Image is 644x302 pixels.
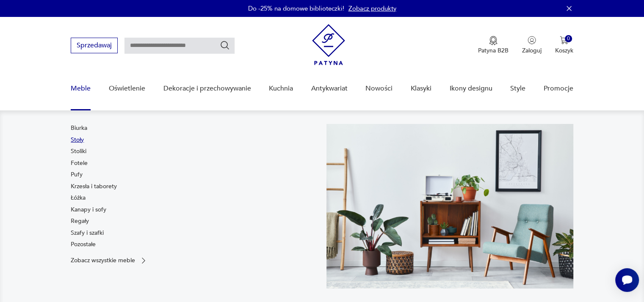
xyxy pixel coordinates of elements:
[248,4,344,13] p: Do -25% na domowe biblioteczki!
[71,147,86,156] a: Stoliki
[565,35,572,42] div: 0
[478,36,509,55] button: Patyna B2B
[71,38,118,53] button: Sprzedawaj
[269,72,293,105] a: Kuchnia
[109,72,145,105] a: Oświetlenie
[71,194,86,202] a: Łóżka
[449,72,492,105] a: Ikony designu
[71,256,148,265] a: Zobacz wszystkie meble
[411,72,431,105] a: Klasyki
[163,72,251,105] a: Dekoracje i przechowywanie
[489,36,498,45] img: Ikona medalu
[615,268,639,292] iframe: Smartsupp widget button
[71,217,89,225] a: Regały
[555,47,573,55] p: Koszyk
[71,258,135,263] p: Zobacz wszystkie meble
[71,229,104,237] a: Szafy i szafki
[71,170,83,179] a: Pufy
[71,159,88,167] a: Fotele
[478,36,509,55] a: Ikona medaluPatyna B2B
[478,47,509,55] p: Patyna B2B
[311,72,348,105] a: Antykwariat
[71,43,118,49] a: Sprzedawaj
[560,36,568,44] img: Ikona koszyka
[71,240,96,249] a: Pozostałe
[326,124,573,288] img: 969d9116629659dbb0bd4e745da535dc.jpg
[71,136,84,144] a: Stoły
[544,72,573,105] a: Promocje
[312,24,345,65] img: Patyna - sklep z meblami i dekoracjami vintage
[71,72,91,105] a: Meble
[522,47,542,55] p: Zaloguj
[555,36,573,55] button: 0Koszyk
[522,36,542,55] button: Zaloguj
[528,36,536,44] img: Ikonka użytkownika
[71,206,106,214] a: Kanapy i sofy
[510,72,525,105] a: Style
[348,4,396,13] a: Zobacz produkty
[71,182,117,191] a: Krzesła i taborety
[365,72,392,105] a: Nowości
[220,40,230,50] button: Szukaj
[71,124,87,132] a: Biurka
